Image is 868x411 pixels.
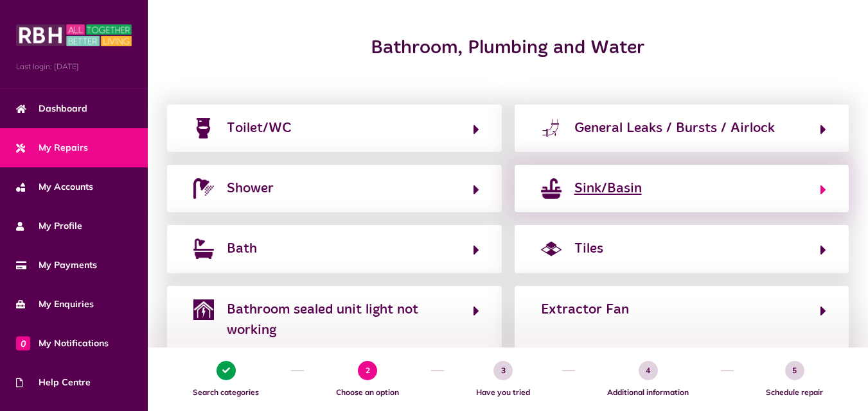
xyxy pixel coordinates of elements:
span: 1 [217,361,236,380]
button: Shower [190,178,479,199]
img: tiles.png [541,239,562,259]
span: Have you tried [450,387,556,398]
span: My Accounts [16,180,93,194]
img: leaking-pipe.png [541,118,562,138]
span: 4 [639,361,658,380]
span: Search categories [167,387,285,398]
button: Toilet/WC [190,117,479,139]
button: Tiles [537,238,827,260]
span: Dashboard [16,102,87,115]
div: Bath [227,239,257,259]
button: Bath [190,238,479,260]
button: Extractor Fan [537,299,827,342]
div: Extractor Fan [541,299,629,320]
button: General Leaks / Bursts / Airlock [537,117,827,139]
div: General Leaks / Bursts / Airlock [574,118,775,138]
img: MyRBH [16,22,132,48]
img: shower.png [193,178,214,199]
span: Additional information [581,387,714,398]
img: bath.png [193,239,214,259]
div: Bathroom sealed unit light not working [227,299,460,341]
div: Shower [227,178,274,199]
span: Schedule repair [740,387,849,398]
span: Help Centre [16,376,91,389]
button: Bathroom sealed unit light not working [190,299,479,342]
img: toilet.png [193,118,214,138]
img: sink.png [541,178,562,199]
span: 0 [16,336,30,350]
h2: Bathroom, Plumbing and Water [283,37,733,60]
span: My Repairs [16,141,88,155]
span: 2 [358,361,377,380]
img: electrical.png [193,299,214,320]
span: My Profile [16,219,82,233]
span: My Payments [16,258,97,272]
span: Choose an option [310,387,425,398]
span: 5 [785,361,804,380]
span: My Enquiries [16,298,94,311]
div: Tiles [574,239,603,259]
button: Sink/Basin [537,178,827,199]
div: Sink/Basin [574,178,642,199]
span: Last login: [DATE] [16,61,132,72]
span: 3 [493,361,513,380]
div: Toilet/WC [227,118,292,138]
span: My Notifications [16,337,109,350]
